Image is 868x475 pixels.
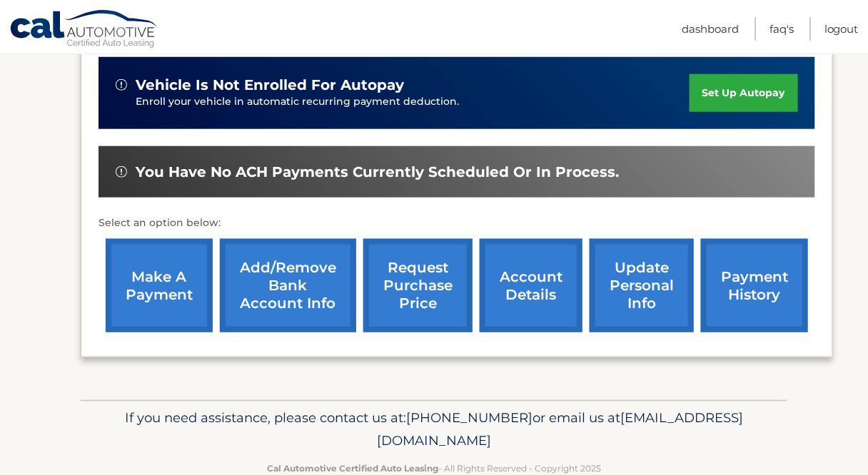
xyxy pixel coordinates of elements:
a: Cal Automotive [9,9,159,51]
a: Logout [824,17,859,41]
p: If you need assistance, please contact us at: or email us at [90,407,778,452]
img: alert-white.svg [116,79,127,91]
span: You have no ACH payments currently scheduled or in process. [136,163,619,181]
p: Enroll your vehicle in automatic recurring payment deduction. [136,94,690,110]
img: alert-white.svg [116,166,127,178]
a: set up autopay [690,74,798,112]
p: Select an option below: [99,215,815,232]
a: account details [480,239,582,332]
span: [EMAIL_ADDRESS][DOMAIN_NAME] [377,409,743,449]
span: vehicle is not enrolled for autopay [136,76,404,94]
strong: Cal Automotive Certified Auto Leasing [267,463,438,474]
a: make a payment [106,239,213,332]
a: update personal info [590,239,694,332]
a: Add/Remove bank account info [220,239,356,332]
span: [PHONE_NUMBER] [406,409,533,426]
a: Dashboard [682,17,739,41]
a: payment history [701,239,808,332]
a: request purchase price [363,239,473,332]
a: FAQ's [769,17,794,41]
